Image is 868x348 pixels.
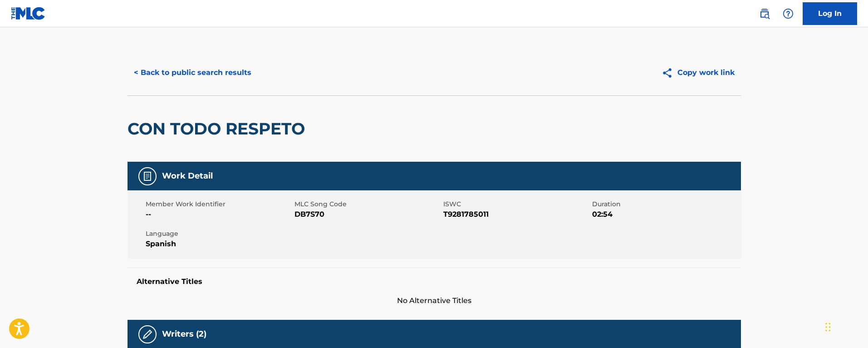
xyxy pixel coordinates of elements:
span: MLC Song Code [294,199,441,209]
span: Spanish [146,239,292,249]
span: DB7S70 [294,209,441,220]
h5: Alternative Titles [137,277,732,286]
img: help [783,8,794,19]
button: Copy work link [655,61,741,84]
span: Member Work Identifier [146,199,292,209]
span: 02:54 [592,209,739,220]
img: Work Detail [142,171,153,182]
div: Help [779,5,797,23]
img: search [759,8,770,19]
img: Writers [142,329,153,340]
span: Language [146,229,292,239]
div: Drag [825,313,831,341]
button: < Back to public search results [128,61,258,84]
span: No Alternative Titles [128,295,741,306]
iframe: Chat Widget [823,304,868,348]
span: Duration [592,199,739,209]
span: -- [146,209,292,220]
a: Public Search [755,5,774,23]
span: T9281785011 [443,209,590,220]
a: Log In [803,2,857,25]
img: Copy work link [662,67,677,79]
span: ISWC [443,199,590,209]
h5: Writers (2) [162,329,206,339]
h2: CON TODO RESPETO [128,119,309,139]
h5: Work Detail [162,171,213,181]
img: MLC Logo [11,7,46,20]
